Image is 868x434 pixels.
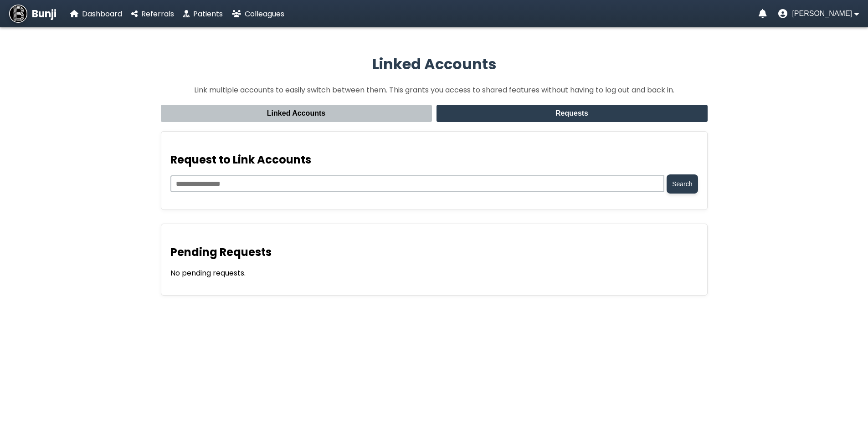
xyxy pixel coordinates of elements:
[759,9,767,18] a: Notifications
[170,267,698,279] p: No pending requests.
[437,105,708,122] button: Requests
[9,5,27,23] img: Bunji Dental Referral Management
[193,9,223,19] span: Patients
[161,84,708,96] p: Link multiple accounts to easily switch between them. This grants you access to shared features w...
[245,9,284,19] span: Colleagues
[141,9,174,19] span: Referrals
[183,8,223,20] a: Patients
[667,174,698,194] button: Search
[170,244,698,260] h3: Pending Requests
[232,8,284,20] a: Colleagues
[170,152,698,168] h3: Request to Link Accounts
[70,8,122,20] a: Dashboard
[32,6,56,21] span: Bunji
[131,8,174,20] a: Referrals
[161,105,432,122] button: Linked Accounts
[778,9,859,18] button: User menu
[792,10,852,18] span: [PERSON_NAME]
[82,9,122,19] span: Dashboard
[161,53,708,75] h2: Linked Accounts
[9,5,56,23] a: Bunji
